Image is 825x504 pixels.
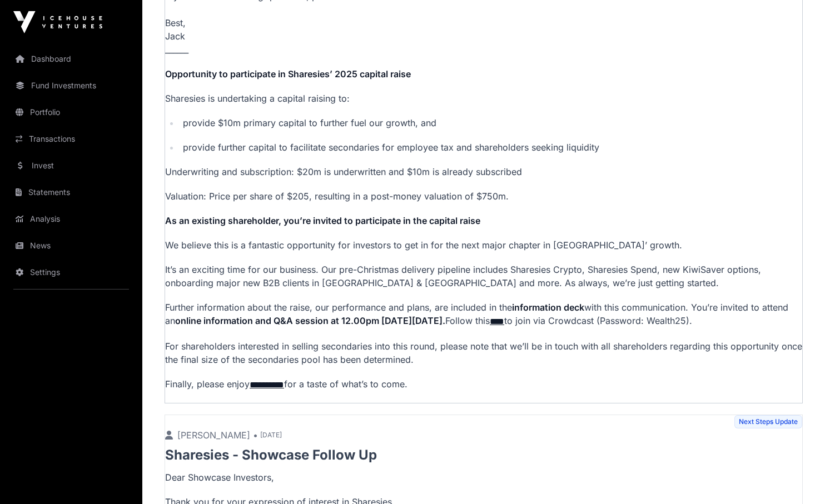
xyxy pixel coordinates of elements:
[9,260,133,285] a: Settings
[9,73,133,98] a: Fund Investments
[9,127,133,151] a: Transactions
[9,47,133,71] a: Dashboard
[9,180,133,204] a: Statements
[165,377,802,392] p: Finally, please enjoy for a taste of what’s to come.
[165,92,802,105] p: Sharesies is undertaking a capital raising to:
[9,233,133,258] a: News
[165,340,802,366] p: For shareholders interested in selling secondaries into this round, please note that we’ll be in ...
[734,415,802,428] span: Next Steps Update
[165,189,802,203] p: Valuation: Price per share of $205, resulting in a post-money valuation of $750m.
[512,302,584,313] strong: information deck
[769,451,825,504] iframe: Chat Widget
[165,263,802,290] p: It’s an exciting time for our business. Our pre-Christmas delivery pipeline includes Sharesies Cr...
[13,11,102,33] img: Icehouse Ventures Logo
[165,68,411,79] strong: Opportunity to participate in Sharesies’ 2025 capital raise
[165,238,802,252] p: We believe this is a fantastic opportunity for investors to get in for the next major chapter in ...
[165,165,802,178] p: Underwriting and subscription: $20m is underwritten and $10m is already subscribed
[9,100,133,124] a: Portfolio
[183,116,802,129] p: provide $10m primary capital to further fuel our growth, and
[9,153,133,178] a: Invest
[183,141,802,154] p: provide further capital to facilitate secondaries for employee tax and shareholders seeking liqui...
[165,301,802,328] p: Further information about the raise, our performance and plans, are included in the with this com...
[165,215,480,226] strong: As an existing shareholder, you’re invited to participate in the capital raise
[260,431,282,440] span: [DATE]
[9,207,133,231] a: Analysis
[165,446,802,464] p: Sharesies - Showcase Follow Up
[165,428,258,442] p: [PERSON_NAME] •
[165,471,802,484] p: Dear Showcase Investors,
[175,315,445,326] strong: online information and Q&A session at 12.00pm [DATE][DATE].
